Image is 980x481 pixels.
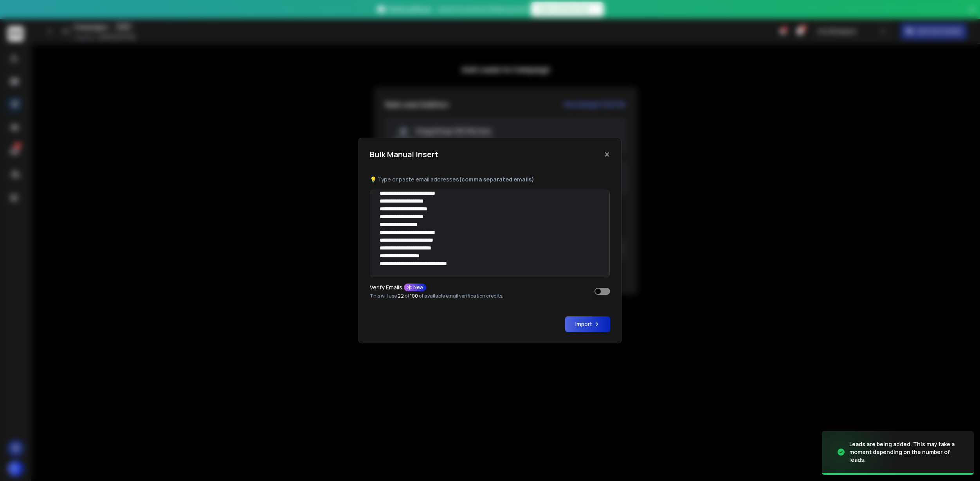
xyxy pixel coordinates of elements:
[404,284,426,291] div: New
[565,316,610,332] button: Import
[849,440,964,464] div: Leads are being added. This may take a moment depending on the number of leads.
[410,293,418,299] span: 100
[370,176,610,183] p: 💡 Type or paste email addresses
[370,293,503,299] p: This will use of of available email verification credits.
[370,149,438,160] h1: Bulk Manual Insert
[822,429,900,476] img: image
[398,293,404,299] span: 22
[459,176,534,183] b: (comma separated emails)
[370,285,402,290] p: Verify Emails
